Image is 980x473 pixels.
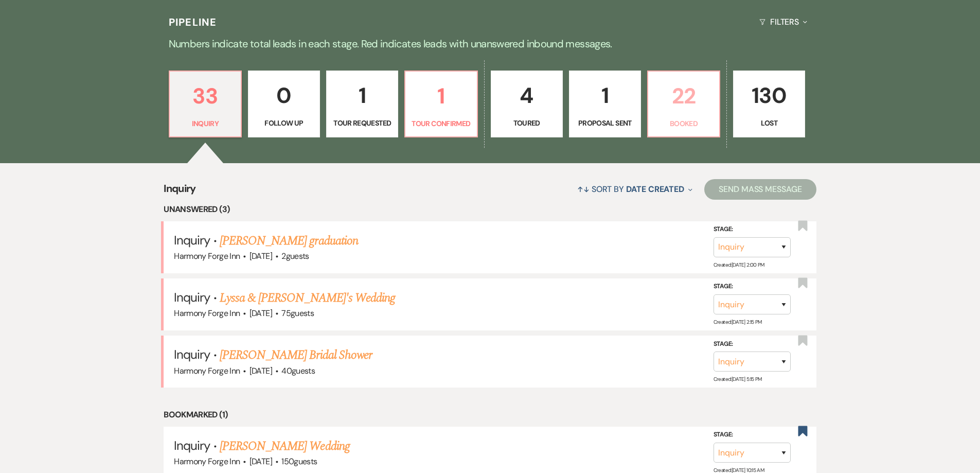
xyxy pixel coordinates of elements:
span: Date Created [626,184,684,195]
label: Stage: [714,429,791,441]
a: 130Lost [733,71,805,137]
p: Toured [497,117,556,129]
span: Inquiry [174,346,210,362]
span: Harmony Forge Inn [174,251,240,261]
a: Lyssa & [PERSON_NAME]'s Wedding [220,289,395,307]
span: Inquiry [164,181,196,203]
a: [PERSON_NAME] Wedding [220,437,350,456]
a: [PERSON_NAME] graduation [220,232,358,250]
span: Harmony Forge Inn [174,308,240,319]
span: Inquiry [174,289,210,305]
span: Created: [DATE] 2:15 PM [714,319,762,325]
span: 2 guests [281,251,309,261]
p: 1 [333,78,391,113]
p: 4 [497,78,556,113]
span: Harmony Forge Inn [174,365,240,376]
button: Send Mass Message [704,179,816,200]
button: Filters [755,8,811,36]
span: ↑↓ [577,184,590,195]
p: 1 [576,78,634,113]
span: [DATE] [250,456,272,467]
span: [DATE] [250,308,272,319]
p: 33 [176,79,235,113]
a: 1Tour Confirmed [404,71,477,137]
span: 40 guests [281,365,315,376]
p: 22 [654,79,713,113]
p: Booked [654,118,713,129]
p: Lost [740,117,798,129]
span: Created: [DATE] 2:00 PM [714,261,764,268]
span: Created: [DATE] 5:15 PM [714,376,762,382]
span: Inquiry [174,232,210,248]
a: 0Follow Up [248,71,320,137]
span: 75 guests [281,308,314,319]
p: 130 [740,78,798,113]
p: 1 [412,79,470,113]
a: 1Proposal Sent [569,71,641,137]
h3: Pipeline [169,15,217,29]
span: Inquiry [174,437,210,453]
a: 22Booked [647,71,720,137]
p: Tour Requested [333,117,391,129]
span: Harmony Forge Inn [174,456,240,467]
button: Sort By Date Created [573,176,697,203]
p: Proposal Sent [576,117,634,129]
span: [DATE] [250,365,272,376]
span: [DATE] [250,251,272,261]
p: Numbers indicate total leads in each stage. Red indicates leads with unanswered inbound messages. [120,36,861,52]
a: [PERSON_NAME] Bridal Shower [220,346,372,364]
li: Unanswered (3) [164,203,816,216]
label: Stage: [714,281,791,292]
p: Tour Confirmed [412,118,470,129]
p: Follow Up [255,117,313,129]
a: 4Toured [491,71,563,137]
p: 0 [255,78,313,113]
label: Stage: [714,339,791,350]
span: 150 guests [281,456,317,467]
a: 1Tour Requested [326,71,398,137]
p: Inquiry [176,118,235,129]
li: Bookmarked (1) [164,408,816,422]
label: Stage: [714,224,791,235]
a: 33Inquiry [169,71,242,137]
